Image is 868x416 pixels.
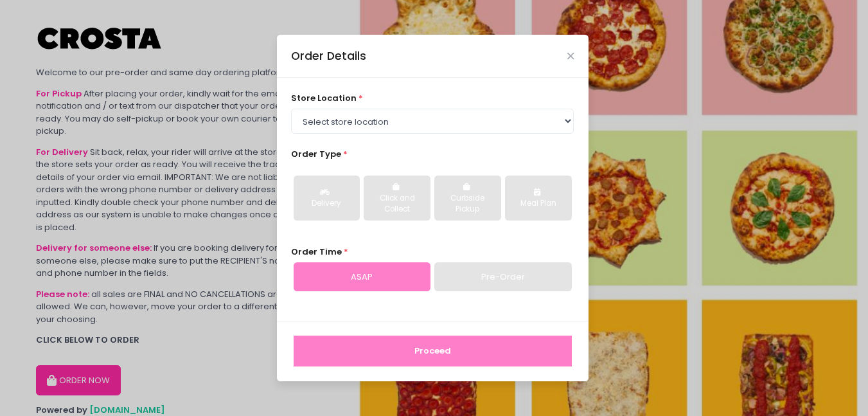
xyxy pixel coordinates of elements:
button: Close [567,53,574,59]
button: Click and Collect [364,176,430,221]
span: Order Type [291,148,341,160]
div: Delivery [303,198,351,210]
span: Order Time [291,246,342,258]
div: Click and Collect [373,193,421,215]
button: Curbside Pickup [434,176,500,221]
button: Delivery [294,176,360,221]
div: Curbside Pickup [443,193,492,215]
div: Order Details [291,48,366,64]
span: store location [291,92,357,104]
button: Meal Plan [505,176,571,221]
button: Proceed [294,336,572,366]
div: Meal Plan [514,198,562,210]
